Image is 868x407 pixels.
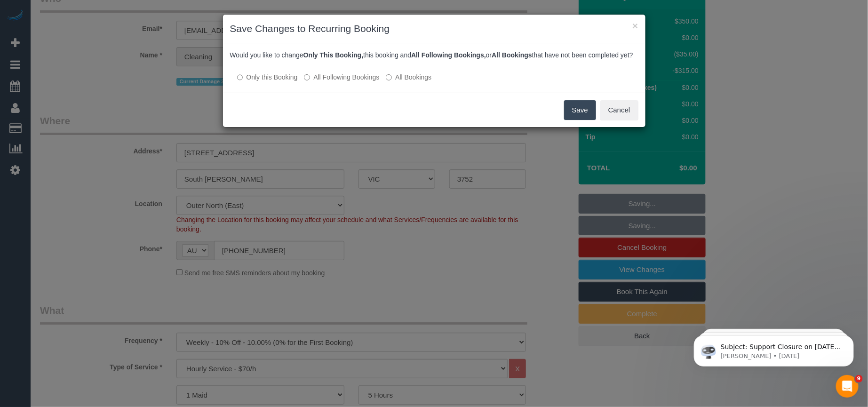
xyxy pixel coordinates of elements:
iframe: Intercom notifications message [680,316,868,382]
b: Only This Booking, [303,51,364,59]
button: Save [564,100,596,120]
input: All Following Bookings [304,74,310,80]
button: × [632,21,638,31]
label: All bookings that have not been completed yet will be changed. [386,72,431,82]
label: All other bookings in the series will remain the same. [237,72,298,82]
p: Would you like to change this booking and or that have not been completed yet? [230,50,638,60]
b: All Following Bookings, [411,51,486,59]
h3: Save Changes to Recurring Booking [230,22,638,36]
b: All Bookings [492,51,532,59]
p: Message from Ellie, sent 4w ago [41,36,162,45]
input: Only this Booking [237,74,243,80]
input: All Bookings [386,74,392,80]
iframe: Intercom live chat [836,375,859,398]
button: Cancel [600,100,638,120]
span: 9 [855,375,863,383]
span: Subject: Support Closure on [DATE] Hey Everyone: Automaid Support will be closed [DATE][DATE] in ... [41,27,161,175]
label: This and all the bookings after it will be changed. [304,72,379,82]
